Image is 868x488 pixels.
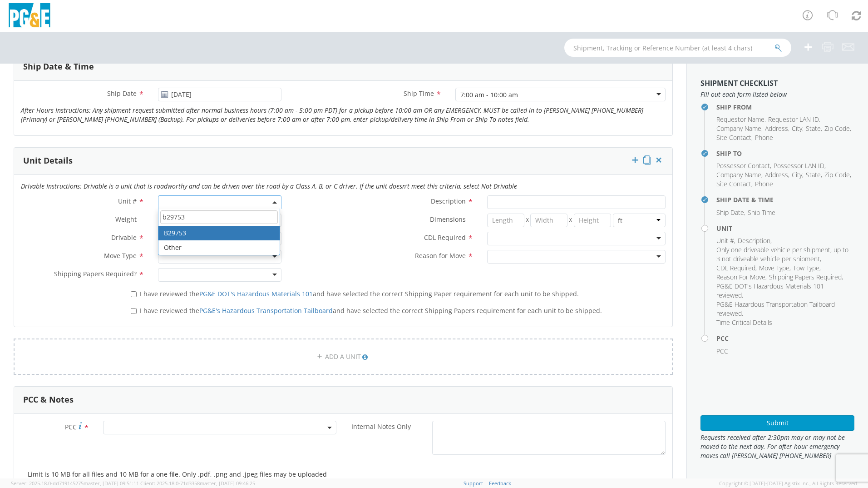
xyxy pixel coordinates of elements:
[716,161,770,170] span: Possessor Contact
[7,3,52,30] img: pge-logo-06675f144f4cfa6a6814.png
[200,480,255,487] span: master, [DATE] 09:46:25
[738,236,772,245] li: ,
[700,90,854,99] span: Fill out each form listed below
[774,161,824,170] span: Possessor LAN ID
[716,124,763,133] li: ,
[719,480,857,487] span: Copyright © [DATE]-[DATE] Agistix Inc., All Rights Reserved
[111,233,137,242] span: Drivable
[716,335,854,342] h4: PCC
[716,170,761,179] span: Company Name
[716,208,745,217] li: ,
[774,161,826,170] li: ,
[716,161,771,170] li: ,
[738,236,770,245] span: Description
[140,480,255,487] span: Client: 2025.18.0-71d3358
[716,318,772,327] span: Time Critical Details
[158,226,280,240] li: B29753
[806,124,822,133] li: ,
[824,124,850,133] span: Zip Code
[23,156,73,165] h3: Unit Details
[792,124,802,133] span: City
[759,264,789,272] span: Move Type
[768,115,819,124] span: Requestor LAN ID
[765,124,788,133] span: Address
[107,89,137,98] span: Ship Date
[716,273,765,281] span: Reason For Move
[765,170,788,179] span: Address
[716,179,751,188] span: Site Contact
[115,215,137,224] span: Weight
[21,106,643,124] i: After Hours Instructions: Any shipment request submitted after normal business hours (7:00 am - 5...
[824,170,850,179] span: Zip Code
[716,264,757,273] li: ,
[716,245,852,264] li: ,
[487,214,524,227] input: Length
[530,214,567,227] input: Width
[21,182,517,190] i: Drivable Instructions: Drivable is a unit that is roadworthy and can be driven over the road by a...
[716,115,764,124] span: Requestor Name
[140,306,602,315] span: I have reviewed the and have selected the correct Shipping Papers requirement for each unit to be...
[700,433,854,460] span: Requests received after 2:30pm may or may not be moved to the next day. For after hour emergency ...
[793,264,821,273] li: ,
[792,170,804,179] li: ,
[104,251,137,260] span: Move Type
[84,480,139,487] span: master, [DATE] 09:51:11
[199,306,333,315] a: PG&E's Hazardous Transportation Tailboard
[11,480,139,487] span: Server: 2025.18.0-dd719145275
[14,339,673,375] a: ADD A UNIT
[140,289,579,298] span: I have reviewed the and have selected the correct Shipping Paper requirement for each unit to be ...
[564,39,791,57] input: Shipment, Tracking or Reference Number (at least 4 chars)
[769,273,842,281] span: Shipping Papers Required
[431,197,466,205] span: Description
[748,208,775,217] span: Ship Time
[574,214,611,227] input: Height
[489,480,511,487] a: Feedback
[716,208,744,217] span: Ship Date
[23,62,94,71] h3: Ship Date & Time
[716,300,852,318] li: ,
[716,273,767,282] li: ,
[430,215,466,224] span: Dimensions
[824,170,851,179] li: ,
[716,282,824,299] span: PG&E DOT's Hazardous Materials 101 reviewed
[158,240,280,255] li: Other
[424,233,466,242] span: CDL Required
[765,124,789,133] li: ,
[716,196,854,203] h4: Ship Date & Time
[716,245,848,263] span: Only one driveable vehicle per shipment, up to 3 not driveable vehicle per shipment
[716,124,761,133] span: Company Name
[792,170,802,179] span: City
[464,480,483,487] a: Support
[65,423,77,431] span: PCC
[28,471,659,478] h5: Limit is 10 MB for all files and 10 MB for a one file. Only .pdf, .png and .jpeg files may be upl...
[716,236,735,245] li: ,
[806,170,821,179] span: State
[716,170,763,179] li: ,
[755,133,773,142] span: Phone
[716,264,755,272] span: CDL Required
[716,150,854,157] h4: Ship To
[716,179,753,189] li: ,
[415,251,466,260] span: Reason for Move
[199,289,313,298] a: PG&E DOT's Hazardous Materials 101
[524,214,531,227] span: X
[700,78,778,88] strong: Shipment Checklist
[768,115,820,124] li: ,
[716,133,751,142] span: Site Contact
[806,124,821,133] span: State
[769,273,843,282] li: ,
[824,124,851,133] li: ,
[755,179,773,188] span: Phone
[460,90,518,100] div: 7:00 am - 10:00 am
[759,264,791,273] li: ,
[792,124,804,133] li: ,
[54,269,137,278] span: Shipping Papers Required?
[716,133,753,142] li: ,
[716,300,835,318] span: PG&E Hazardous Transportation Tailboard reviewed
[351,422,411,431] span: Internal Notes Only
[23,395,74,404] h3: PCC & Notes
[806,170,822,179] li: ,
[765,170,789,179] li: ,
[716,347,728,355] span: PCC
[716,282,852,300] li: ,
